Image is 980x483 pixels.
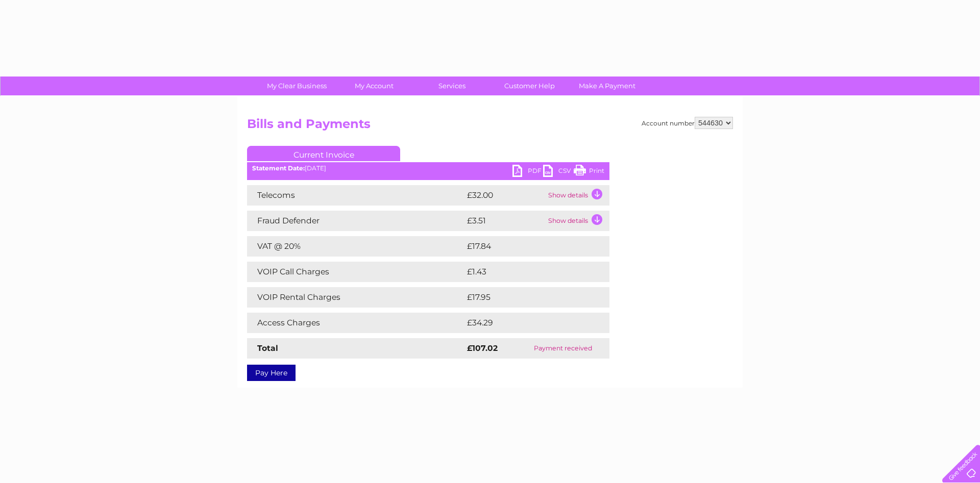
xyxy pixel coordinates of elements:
a: Pay Here [247,365,296,381]
td: Payment received [517,338,609,359]
a: Services [410,77,494,95]
a: PDF [512,165,543,180]
td: £17.95 [464,287,587,308]
td: Telecoms [247,185,464,206]
a: Current Invoice [247,146,400,161]
td: Show details [546,185,609,206]
b: Statement Date: [252,164,305,172]
td: VOIP Call Charges [247,262,464,282]
td: VOIP Rental Charges [247,287,464,308]
div: [DATE] [247,165,609,172]
a: CSV [543,165,574,180]
strong: Total [257,343,278,353]
td: £17.84 [464,236,588,257]
td: VAT @ 20% [247,236,464,257]
a: Make A Payment [565,77,649,95]
a: Customer Help [487,77,572,95]
td: Fraud Defender [247,211,464,231]
td: Show details [546,211,609,231]
a: Print [574,165,604,180]
a: My Clear Business [255,77,339,95]
td: £3.51 [464,211,546,231]
div: Account number [642,117,733,129]
td: £32.00 [464,185,546,206]
td: £34.29 [464,313,589,333]
a: My Account [332,77,416,95]
strong: £107.02 [467,343,498,353]
td: £1.43 [464,262,584,282]
h2: Bills and Payments [247,117,733,136]
td: Access Charges [247,313,464,333]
